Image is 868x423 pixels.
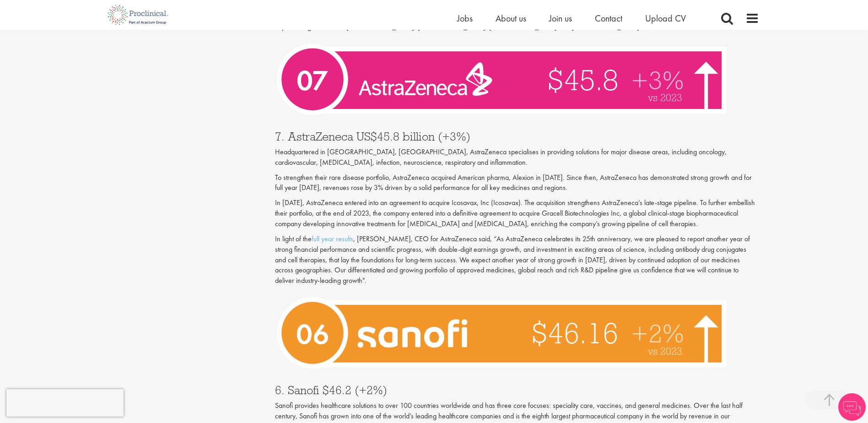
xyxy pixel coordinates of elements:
iframe: reCAPTCHA [6,389,124,417]
p: To strengthen their rare disease portfolio, AstraZeneca acquired American pharma, Alexion in [DAT... [275,173,759,194]
a: full year results [312,234,353,244]
img: Chatbot [838,393,866,421]
h3: 6. Sanofi $46.2 (+2%) [275,384,759,396]
a: Jobs [457,12,473,24]
a: Contact [595,12,622,24]
p: Headquartered in [GEOGRAPHIC_DATA], [GEOGRAPHIC_DATA], AstraZeneca specialises in providing solut... [275,147,759,168]
h3: 7. AstraZeneca US$45.8 billion (+3%) [275,130,759,142]
a: Join us [549,12,572,24]
p: In [DATE], AstraZeneca entered into an agreement to acquire Icosavax, Inc (Icosavax). The acquisi... [275,198,759,229]
a: About us [496,12,526,24]
p: In light of the , [PERSON_NAME], CEO for AstraZeneca said, “As AstraZeneca celebrates its 25th an... [275,234,759,286]
a: Upload CV [645,12,686,24]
